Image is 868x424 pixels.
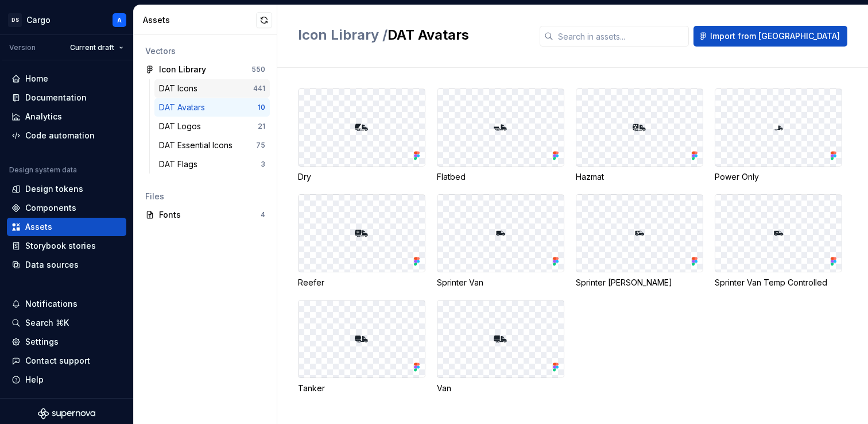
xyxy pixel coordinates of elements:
div: Dry [298,171,425,183]
div: 21 [258,122,265,131]
a: DAT Flags3 [154,155,270,174]
div: Documentation [25,92,87,103]
div: 10 [258,103,265,112]
div: Notifications [25,298,77,310]
button: DSCargoA [2,7,131,32]
div: Sprinter Van [437,277,564,288]
div: DAT Icons [159,83,202,94]
a: Fonts4 [141,206,270,224]
div: Power Only [715,171,842,183]
div: 4 [261,210,265,219]
div: 550 [251,65,265,74]
a: Settings [7,333,126,351]
div: Design system data [9,165,77,175]
div: Assets [25,221,52,233]
button: Help [7,371,126,389]
div: Search ⌘K [25,317,69,329]
div: Analytics [25,111,62,122]
div: Reefer [298,277,425,288]
a: DAT Icons441 [154,79,270,98]
button: Notifications [7,295,126,313]
div: Storybook stories [25,240,96,252]
div: Design tokens [25,183,83,195]
div: Code automation [25,130,95,141]
div: Hazmat [576,171,703,183]
a: Documentation [7,88,126,107]
a: Code automation [7,126,126,145]
div: Files [145,191,265,202]
div: Components [25,202,76,214]
button: Current draft [65,40,129,56]
div: Van [437,383,564,394]
span: Import from [GEOGRAPHIC_DATA] [710,30,840,42]
div: Data sources [25,259,79,271]
div: Help [25,374,44,386]
a: Icon Library550 [141,60,270,79]
a: Assets [7,218,126,236]
div: Sprinter Van Temp Controlled [715,277,842,288]
h2: DAT Avatars [298,26,526,44]
div: DS [8,13,22,27]
div: DAT Logos [159,121,206,132]
span: Icon Library / [298,26,387,43]
div: Tanker [298,383,425,394]
a: Analytics [7,107,126,126]
span: Current draft [70,43,114,52]
a: Home [7,70,126,88]
div: DAT Avatars [159,102,210,113]
div: Flatbed [437,171,564,183]
div: Cargo [26,14,51,26]
div: Version [9,43,36,52]
div: 441 [253,84,265,93]
div: Contact support [25,355,90,367]
div: Icon Library [159,64,206,75]
svg: Supernova Logo [38,408,95,419]
button: Import from [GEOGRAPHIC_DATA] [693,26,847,47]
div: 75 [256,141,265,150]
div: A [117,16,122,25]
input: Search in assets... [553,26,689,47]
div: DAT Essential Icons [159,140,237,151]
a: DAT Essential Icons75 [154,136,270,155]
div: Sprinter [PERSON_NAME] [576,277,703,288]
div: Settings [25,336,59,348]
a: DAT Avatars10 [154,98,270,117]
div: Fonts [159,209,261,221]
a: Design tokens [7,180,126,198]
a: Storybook stories [7,237,126,255]
div: Home [25,73,48,84]
div: Vectors [145,45,265,57]
button: Contact support [7,352,126,370]
div: 3 [261,160,265,169]
a: DAT Logos21 [154,117,270,136]
div: Assets [143,14,256,26]
a: Components [7,199,126,217]
button: Search ⌘K [7,314,126,332]
div: DAT Flags [159,159,202,170]
a: Data sources [7,256,126,274]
